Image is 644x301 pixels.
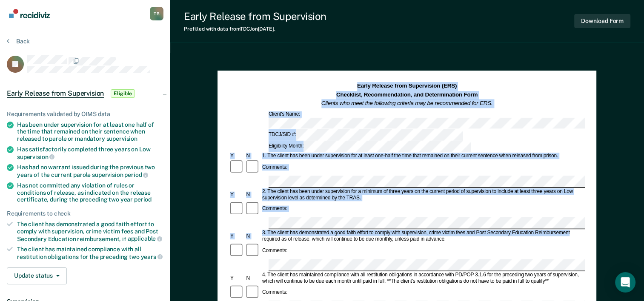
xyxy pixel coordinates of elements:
span: period [124,171,148,178]
div: Y [229,153,245,159]
div: 3. The client has demonstrated a good faith effort to comply with supervision, crime victim fees ... [261,230,585,243]
button: Profile dropdown button [150,7,163,20]
div: 4. The client has maintained compliance with all restitution obligations in accordance with PD/PO... [261,272,585,284]
div: N [245,275,261,281]
img: Recidiviz [9,9,50,18]
div: The client has demonstrated a good faith effort to comply with supervision, crime victim fees and... [17,221,163,242]
div: Early Release from Supervision [184,10,326,23]
strong: Checklist, Recommendation, and Determination Form [336,91,478,98]
div: Requirements validated by OIMS data [7,111,163,118]
div: Comments: [261,290,289,296]
div: N [245,233,261,239]
span: supervision [106,135,137,142]
button: Update status [7,267,67,284]
span: applicable [128,235,162,242]
div: Has not committed any violation of rules or conditions of release, as indicated on the release ce... [17,182,163,203]
div: Prefilled with data from TDCJ on [DATE] . [184,26,326,32]
div: The client has maintained compliance with all restitution obligations for the preceding two [17,246,163,260]
div: Has had no warrant issued during the previous two years of the current parole supervision [17,164,163,178]
div: TDCJ/SID #: [267,130,464,141]
div: Comments: [261,247,289,254]
button: Download Form [574,14,630,28]
div: N [245,153,261,159]
div: 2. The client has been under supervision for a minimum of three years on the current period of su... [261,188,585,201]
span: period [134,196,152,203]
div: Comments: [261,164,289,170]
span: years [141,253,163,260]
div: Eligibility Month: [267,141,472,152]
div: Requirements to check [7,210,163,217]
span: Early Release from Supervision [7,89,104,98]
div: Comments: [261,206,289,212]
div: Y [229,275,245,281]
div: Has satisfactorily completed three years on Low [17,146,163,160]
div: Open Intercom Messenger [615,272,635,292]
span: supervision [17,153,54,160]
div: Has been under supervision for at least one half of the time that remained on their sentence when... [17,121,163,142]
button: Back [7,37,30,45]
em: Clients who meet the following criteria may be recommended for ERS. [321,100,493,106]
div: T B [150,7,163,20]
span: Eligible [111,89,135,98]
div: 1. The client has been under supervision for at least one-half the time that remained on their cu... [261,153,585,159]
div: N [245,191,261,198]
div: Y [229,233,245,239]
strong: Early Release from Supervision (ERS) [357,83,457,89]
div: Y [229,191,245,198]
